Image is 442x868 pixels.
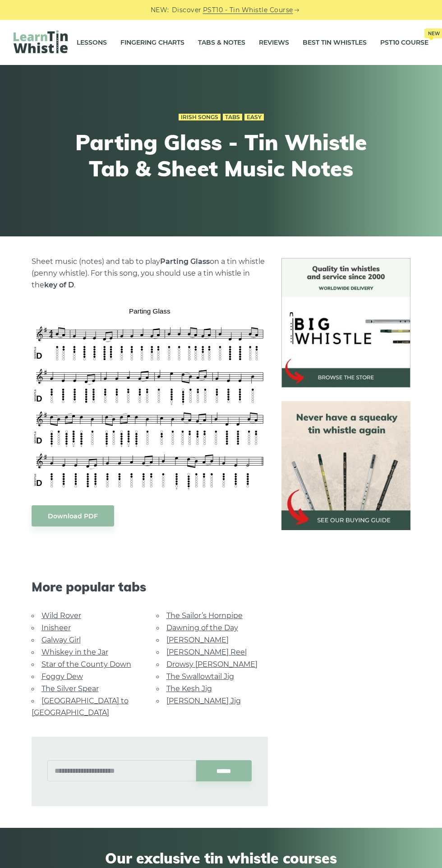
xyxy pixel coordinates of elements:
[120,31,184,54] a: Fingering Charts
[41,648,108,656] a: Whiskey in the Jar
[55,129,387,181] h1: Parting Glass - Tin Whistle Tab & Sheet Music Notes
[166,636,229,644] a: [PERSON_NAME]
[160,257,210,266] strong: Parting Glass
[166,697,241,705] a: [PERSON_NAME] Jig
[223,114,242,121] a: Tabs
[259,31,289,54] a: Reviews
[166,611,243,620] a: The Sailor’s Hornpipe
[32,697,129,717] a: [GEOGRAPHIC_DATA] to [GEOGRAPHIC_DATA]
[166,672,234,681] a: The Swallowtail Jig
[198,31,245,54] a: Tabs & Notes
[41,623,71,632] a: Inisheer
[32,579,268,595] span: More popular tabs
[41,684,99,693] a: The Silver Spear
[41,660,131,669] a: Star of the County Down
[32,305,268,492] img: Parting Glass Tin Whistle Tab & Sheet Music
[32,505,114,526] a: Download PDF
[380,31,428,54] a: PST10 CourseNew
[41,672,83,681] a: Foggy Dew
[179,114,221,121] a: Irish Songs
[244,114,264,121] a: Easy
[166,684,212,693] a: The Kesh Jig
[281,401,411,531] img: tin whistle buying guide
[166,623,238,632] a: Dawning of the Day
[32,256,268,291] p: Sheet music (notes) and tab to play on a tin whistle (penny whistle). For this song, you should u...
[14,30,68,53] img: LearnTinWhistle.com
[41,636,81,644] a: Galway Girl
[166,648,247,656] a: [PERSON_NAME] Reel
[41,611,81,620] a: Wild Rover
[44,281,74,289] strong: key of D
[303,31,367,54] a: Best Tin Whistles
[14,850,428,867] span: Our exclusive tin whistle courses
[77,31,107,54] a: Lessons
[166,660,258,669] a: Drowsy [PERSON_NAME]
[281,258,411,388] img: BigWhistle Tin Whistle Store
